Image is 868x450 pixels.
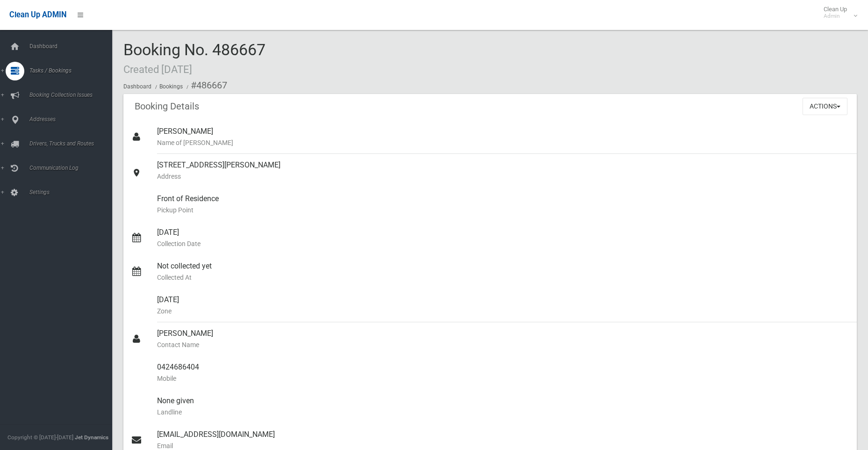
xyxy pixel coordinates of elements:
[157,188,849,221] div: Front of Residence
[819,6,856,20] span: Clean Up
[123,40,265,77] span: Booking No. 486667
[157,322,849,356] div: [PERSON_NAME]
[27,189,119,196] span: Settings
[7,434,73,441] span: Copyright © [DATE]-[DATE]
[157,137,849,148] small: Name of [PERSON_NAME]
[157,272,849,283] small: Collected At
[157,238,849,249] small: Collection Date
[157,406,849,418] small: Landline
[157,154,849,188] div: [STREET_ADDRESS][PERSON_NAME]
[157,305,849,317] small: Zone
[803,98,847,115] button: Actions
[157,373,849,384] small: Mobile
[27,140,119,147] span: Drivers, Trucks and Routes
[157,255,849,289] div: Not collected yet
[27,67,119,74] span: Tasks / Bookings
[157,221,849,255] div: [DATE]
[157,120,849,154] div: [PERSON_NAME]
[157,356,849,390] div: 0424686404
[824,13,847,20] small: Admin
[9,10,66,19] span: Clean Up ADMIN
[27,116,119,123] span: Addresses
[123,63,192,75] small: Created [DATE]
[157,390,849,423] div: None given
[123,83,151,90] a: Dashboard
[159,83,183,90] a: Bookings
[184,77,227,94] li: #486667
[27,43,119,50] span: Dashboard
[123,97,210,116] header: Booking Details
[157,171,849,182] small: Address
[27,165,119,171] span: Communication Log
[157,289,849,322] div: [DATE]
[27,92,119,98] span: Booking Collection Issues
[75,434,108,441] strong: Jet Dynamics
[157,204,849,216] small: Pickup Point
[157,339,849,350] small: Contact Name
